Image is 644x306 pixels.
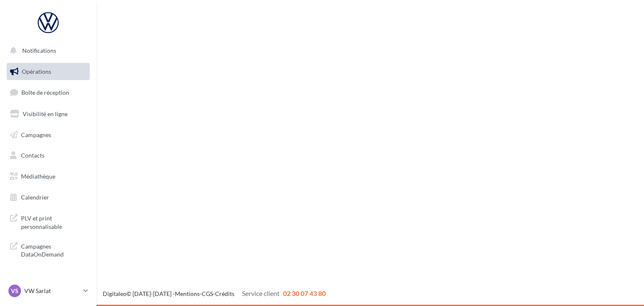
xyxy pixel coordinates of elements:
[5,237,91,262] a: Campagnes DataOnDemand
[5,105,91,123] a: Visibilité en ligne
[5,42,88,60] button: Notifications
[175,290,200,297] a: Mentions
[5,189,91,206] a: Calendrier
[21,241,86,259] span: Campagnes DataOnDemand
[283,289,326,297] span: 02 30 07 43 80
[242,289,280,297] span: Service client
[21,213,86,231] span: PLV et print personnalisable
[5,63,91,80] a: Opérations
[21,89,69,96] span: Boîte de réception
[21,194,49,201] span: Calendrier
[23,110,68,117] span: Visibilité en ligne
[103,290,127,297] a: Digitaleo
[22,47,56,54] span: Notifications
[21,173,55,180] span: Médiathèque
[7,283,90,299] a: VS VW Sarlat
[5,83,91,101] a: Boîte de réception
[11,287,18,295] span: VS
[5,209,91,234] a: PLV et print personnalisable
[5,147,91,164] a: Contacts
[22,68,51,75] span: Opérations
[24,287,80,295] p: VW Sarlat
[5,168,91,185] a: Médiathèque
[5,126,91,144] a: Campagnes
[103,290,326,297] span: © [DATE]-[DATE] - - -
[21,131,51,138] span: Campagnes
[202,290,213,297] a: CGS
[215,290,234,297] a: Crédits
[21,152,44,159] span: Contacts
